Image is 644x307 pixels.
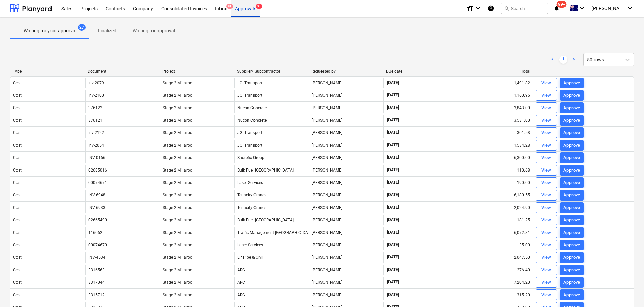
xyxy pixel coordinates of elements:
[610,275,644,307] div: Chat Widget
[536,177,557,188] button: View
[98,27,116,34] p: Finalized
[386,80,400,86] span: [DATE]
[466,4,474,12] i: format_size
[563,79,580,87] div: Approve
[536,289,557,300] button: View
[560,227,584,238] button: Approve
[309,289,383,300] div: [PERSON_NAME]
[163,293,192,297] span: Stage 2 Millaroo
[386,69,455,74] div: Due date
[234,177,309,188] div: Laser Services
[309,265,383,275] div: [PERSON_NAME]
[504,6,509,11] span: search
[501,3,548,14] button: Search
[563,279,580,286] div: Approve
[458,165,533,176] div: 110.68
[563,92,580,99] div: Approve
[563,254,580,262] div: Approve
[536,140,557,151] button: View
[309,102,383,113] div: [PERSON_NAME]
[163,93,192,98] span: Stage 2 Millaroo
[458,102,533,113] div: 3,843.00
[13,105,22,110] div: Cost
[541,117,551,124] div: View
[458,115,533,126] div: 3,531.00
[560,265,584,275] button: Approve
[234,190,309,201] div: Tenacity Cranes
[88,180,107,185] div: 00074671
[386,205,400,210] span: [DATE]
[536,152,557,163] button: View
[591,6,625,11] span: [PERSON_NAME]
[536,215,557,225] button: View
[563,191,580,199] div: Approve
[458,152,533,163] div: 6,300.00
[88,69,157,74] div: Document
[88,218,107,222] div: 02665490
[386,292,400,298] span: [DATE]
[458,127,533,138] div: 301.58
[163,255,192,260] span: Stage 2 Millaroo
[309,115,383,126] div: [PERSON_NAME]
[13,218,22,222] div: Cost
[560,78,584,88] button: Approve
[386,167,400,173] span: [DATE]
[563,241,580,249] div: Approve
[560,240,584,250] button: Approve
[560,202,584,213] button: Approve
[13,69,82,74] div: Type
[309,177,383,188] div: [PERSON_NAME]
[256,4,262,9] span: 9+
[386,155,400,160] span: [DATE]
[163,180,192,185] span: Stage 2 Millaroo
[559,56,567,64] a: Page 1 is your current page
[536,240,557,250] button: View
[560,152,584,163] button: Approve
[541,154,551,162] div: View
[541,166,551,174] div: View
[541,216,551,224] div: View
[458,190,533,201] div: 6,180.55
[13,168,22,173] div: Cost
[88,143,104,148] div: Inv-2054
[578,4,586,12] i: keyboard_arrow_down
[386,254,400,260] span: [DATE]
[386,105,400,111] span: [DATE]
[309,78,383,88] div: [PERSON_NAME]
[88,230,102,235] div: 116062
[78,24,86,31] span: 27
[13,243,22,247] div: Cost
[557,1,567,8] span: 99+
[541,92,551,99] div: View
[560,215,584,225] button: Approve
[163,280,192,285] span: Stage 2 Millaroo
[13,81,22,85] div: Cost
[163,130,192,135] span: Stage 2 Millaroo
[234,227,309,238] div: Traffic Management [GEOGRAPHIC_DATA]
[458,90,533,101] div: 1,160.96
[541,241,551,249] div: View
[386,242,400,248] span: [DATE]
[541,104,551,112] div: View
[163,155,192,160] span: Stage 2 Millaroo
[88,168,107,173] div: 02685016
[487,4,494,12] i: Knowledge base
[234,115,309,126] div: Nucon Concrete
[163,218,192,222] span: Stage 2 Millaroo
[234,252,309,263] div: LP Pipe & Civil
[560,165,584,176] button: Approve
[458,227,533,238] div: 6,072.81
[386,267,400,273] span: [DATE]
[474,4,482,12] i: keyboard_arrow_down
[563,229,580,237] div: Approve
[162,69,232,74] div: Project
[541,229,551,237] div: View
[386,180,400,185] span: [DATE]
[560,177,584,188] button: Approve
[560,190,584,201] button: Approve
[13,118,22,123] div: Cost
[386,279,400,285] span: [DATE]
[560,289,584,300] button: Approve
[163,168,192,173] span: Stage 2 Millaroo
[563,129,580,137] div: Approve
